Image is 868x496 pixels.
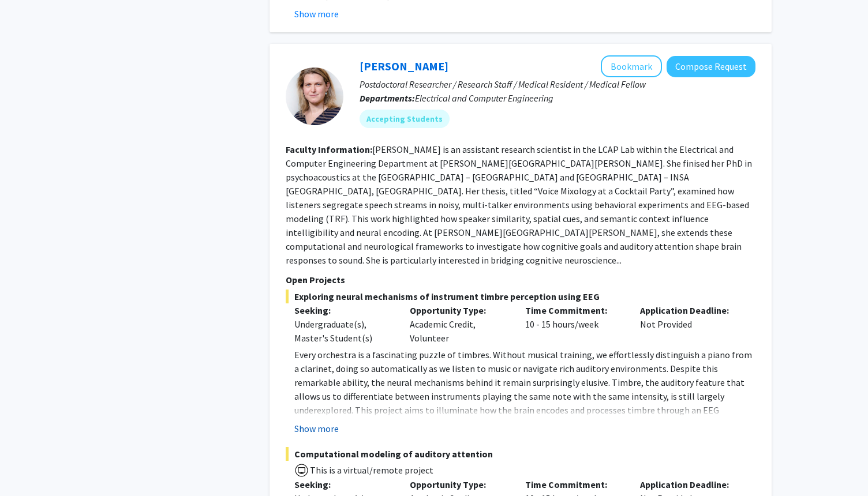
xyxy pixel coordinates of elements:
[294,422,339,435] button: Show more
[9,444,49,487] iframe: Chat
[286,447,755,461] span: Computational modeling of auditory attention
[286,273,755,287] p: Open Projects
[410,303,508,317] p: Opportunity Type:
[525,303,623,317] p: Time Commitment:
[401,303,517,345] div: Academic Credit, Volunteer
[360,77,755,91] p: Postdoctoral Researcher / Research Staff / Medical Resident / Medical Fellow
[631,303,747,345] div: Not Provided
[294,7,339,21] button: Show more
[667,56,755,77] button: Compose Request to Moira-Phoebe Huet
[360,110,450,128] mat-chip: Accepting Students
[294,478,392,491] p: Seeking:
[410,478,508,491] p: Opportunity Type:
[286,144,372,155] b: Faculty Information:
[601,55,662,77] button: Add Moira-Phoebe Huet to Bookmarks
[309,464,433,476] span: This is a virtual/remote project
[286,144,752,266] fg-read-more: [PERSON_NAME] is an assistant research scientist in the LCAP Lab within the Electrical and Comput...
[360,59,448,73] a: [PERSON_NAME]
[294,348,755,459] p: Every orchestra is a fascinating puzzle of timbres. Without musical training, we effortlessly dis...
[525,478,623,491] p: Time Commitment:
[640,303,738,317] p: Application Deadline:
[360,92,415,104] b: Departments:
[415,92,553,104] span: Electrical and Computer Engineering
[640,478,738,491] p: Application Deadline:
[294,303,392,317] p: Seeking:
[286,290,755,303] span: Exploring neural mechanisms of instrument timbre perception using EEG
[517,303,632,345] div: 10 - 15 hours/week
[294,317,392,345] div: Undergraduate(s), Master's Student(s)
